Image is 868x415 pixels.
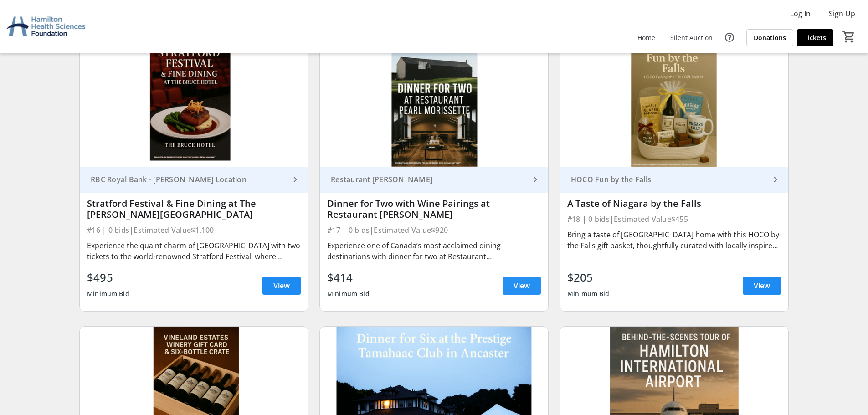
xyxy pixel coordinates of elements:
[503,277,541,295] a: View
[87,269,129,286] div: $495
[327,269,370,286] div: $414
[80,167,308,193] a: RBC Royal Bank - [PERSON_NAME] Location
[87,198,301,220] div: Stratford Festival & Fine Dining at The [PERSON_NAME][GEOGRAPHIC_DATA]
[290,174,301,185] mat-icon: keyboard_arrow_right
[790,8,811,19] span: Log In
[746,29,793,46] a: Donations
[822,6,863,21] button: Sign Up
[273,280,290,291] span: View
[783,6,818,21] button: Log In
[320,38,548,167] img: Dinner for Two with Wine Pairings at Restaurant Pearl Morissette
[804,33,826,42] span: Tickets
[754,33,786,42] span: Donations
[754,280,770,291] span: View
[567,213,781,225] div: #18 | 0 bids | Estimated Value $455
[841,29,857,45] button: Cart
[327,224,541,236] div: #17 | 0 bids | Estimated Value $920
[80,38,308,167] img: Stratford Festival & Fine Dining at The Bruce Hotel
[530,174,541,185] mat-icon: keyboard_arrow_right
[743,277,781,295] a: View
[327,175,530,184] div: Restaurant [PERSON_NAME]
[770,174,781,185] mat-icon: keyboard_arrow_right
[327,240,541,262] div: Experience one of Canada’s most acclaimed dining destinations with dinner for two at Restaurant [...
[87,224,301,236] div: #16 | 0 bids | Estimated Value $1,100
[87,286,129,302] div: Minimum Bid
[567,269,610,286] div: $205
[87,175,290,184] div: RBC Royal Bank - [PERSON_NAME] Location
[320,167,548,193] a: Restaurant [PERSON_NAME]
[567,286,610,302] div: Minimum Bid
[797,29,833,46] a: Tickets
[829,8,855,19] span: Sign Up
[720,28,739,46] button: Help
[637,33,655,42] span: Home
[567,175,770,184] div: HOCO Fun by the Falls
[262,277,301,295] a: View
[560,38,788,167] img: A Taste of Niagara by the Falls
[514,280,530,291] span: View
[5,4,87,49] img: Hamilton Health Sciences Foundation's Logo
[327,198,541,220] div: Dinner for Two with Wine Pairings at Restaurant [PERSON_NAME]
[560,167,788,193] a: HOCO Fun by the Falls
[567,198,781,209] div: A Taste of Niagara by the Falls
[663,29,720,46] a: Silent Auction
[567,229,781,251] div: Bring a taste of [GEOGRAPHIC_DATA] home with this HOCO by the Falls gift basket, thoughtfully cur...
[87,240,301,262] div: Experience the quaint charm of [GEOGRAPHIC_DATA] with two tickets to the world-renowned Stratford...
[327,286,370,302] div: Minimum Bid
[630,29,663,46] a: Home
[670,33,713,42] span: Silent Auction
